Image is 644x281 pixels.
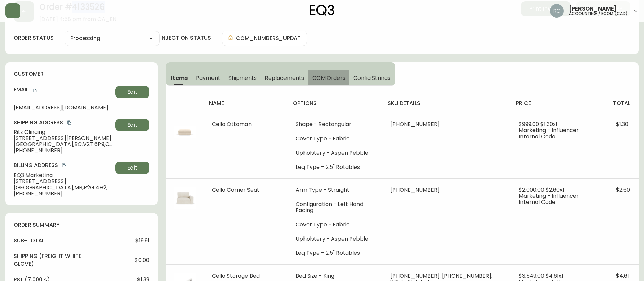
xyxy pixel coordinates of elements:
span: Edit [127,121,137,129]
h4: Billing Address [14,162,113,169]
li: Shape - Rectangular [296,121,374,127]
h4: sub-total [14,237,44,244]
li: Upholstery - Aspen Pebble [296,236,374,242]
button: copy [31,87,38,93]
span: Shipments [228,74,257,82]
h4: order summary [14,221,149,229]
span: [STREET_ADDRESS] [14,178,113,185]
span: Cello Storage Bed [212,272,260,280]
li: Cover Type - Fabric [296,136,374,142]
li: Leg Type - 2.5" Rotables [296,250,374,256]
span: [PHONE_NUMBER] [390,186,440,194]
span: [DATE] 4:58 pm from CA_EN [39,16,116,22]
span: $2,000.00 [519,186,544,194]
span: $2.60 x 1 [546,186,564,194]
span: $4.61 [616,272,629,280]
li: Leg Type - 2.5" Rotables [296,164,374,170]
img: 75187dee-c6f0-42e0-86b1-3d6ce61aa7efOptional[Cello%20Corner%20Seat%20LP.jpg].jpg [174,187,196,209]
h4: Email [14,86,113,93]
span: Replacements [265,74,304,82]
span: $999.00 [519,120,539,128]
span: Edit [127,164,137,172]
li: Bed Size - King [296,273,374,279]
span: Marketing - Influencer Internal Code [519,192,579,206]
span: Cello Corner Seat [212,186,259,194]
h4: customer [14,70,149,78]
span: [GEOGRAPHIC_DATA] , BC , V2T 6P9 , CA [14,141,113,147]
span: Ritz Clinging [14,129,113,135]
h5: accounting / ecom (cad) [569,12,628,16]
span: $19.91 [135,238,149,244]
span: $1.30 x 1 [540,120,557,128]
h4: price [516,100,602,107]
li: Arm Type - Straight [296,187,374,193]
h4: Shipping Address [14,119,113,126]
label: order status [14,34,54,42]
li: Configuration - Left Hand Facing [296,201,374,213]
span: Marketing - Influencer Internal Code [519,126,579,140]
span: EQ3 Marketing [14,172,113,178]
span: [PHONE_NUMBER] [390,120,440,128]
span: $0.00 [135,257,149,263]
span: Edit [127,88,137,96]
span: [EMAIL_ADDRESS][DOMAIN_NAME] [14,105,113,111]
button: Edit [115,86,149,98]
img: f4ba4e02bd060be8f1386e3ca455bd0e [550,4,564,18]
h4: name [209,100,282,107]
button: Edit [115,162,149,174]
li: Upholstery - Aspen Pebble [296,150,374,156]
span: Cello Ottoman [212,120,252,128]
button: copy [61,162,68,169]
span: $2.60 [616,186,630,194]
span: Payment [196,74,220,82]
span: $3,549.00 [519,272,544,280]
img: 30136-64-400-1-ckfobw1fl249q0114lzjn9un9.jpg [174,121,196,143]
span: $4.61 x 1 [546,272,563,280]
span: Items [171,74,188,82]
span: [PHONE_NUMBER] [14,191,113,197]
span: COM Orders [312,74,346,82]
h4: sku details [388,100,505,107]
span: Config Strings [353,74,390,82]
h4: options [293,100,377,107]
span: [PHONE_NUMBER] [14,147,113,154]
span: [STREET_ADDRESS][PERSON_NAME] [14,135,113,141]
button: Edit [115,119,149,131]
span: [PERSON_NAME] [569,6,617,12]
h4: Shipping ( Freight White Glove ) [14,252,81,268]
h4: total [613,100,633,107]
img: logo [310,5,335,16]
button: copy [66,119,73,126]
span: $1.30 [616,120,628,128]
span: [GEOGRAPHIC_DATA] , MB , R2G 4H2 , CA [14,185,113,191]
h4: injection status [160,34,211,42]
li: Cover Type - Fabric [296,222,374,228]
